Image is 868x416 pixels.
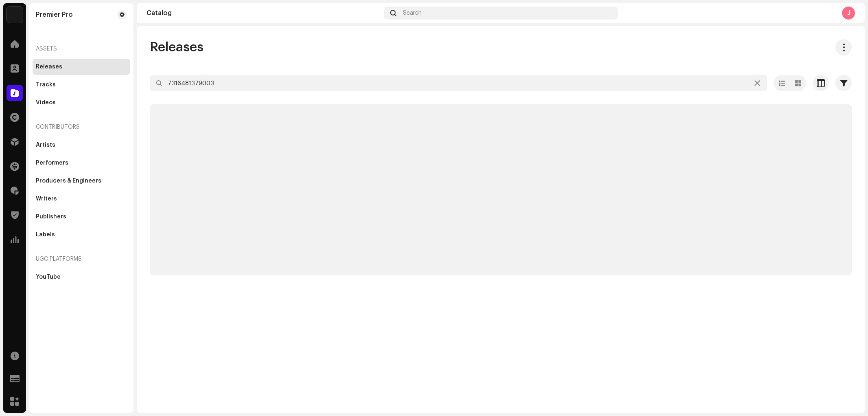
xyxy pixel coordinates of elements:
div: Publishers [36,214,66,220]
re-m-nav-item: Releases [33,59,130,75]
re-a-nav-header: UGC Platforms [33,249,130,269]
re-a-nav-header: Contributors [33,117,130,137]
span: Releases [150,39,203,55]
re-m-nav-item: Performers [33,155,130,171]
re-m-nav-item: Artists [33,137,130,153]
re-m-nav-item: Producers & Engineers [33,173,130,189]
div: Catalog [146,10,380,16]
span: Search [403,10,422,16]
div: Artists [36,142,55,148]
img: 64f15ab7-a28a-4bb5-a164-82594ec98160 [7,7,23,23]
input: Search [150,75,767,91]
div: Writers [36,196,57,202]
re-m-nav-item: Tracks [33,77,130,93]
div: Premier Pro [36,11,73,18]
re-m-nav-item: Labels [33,227,130,243]
re-m-nav-item: YouTube [33,269,130,285]
div: YouTube [36,274,61,280]
div: Tracks [36,81,56,88]
div: Labels [36,231,55,238]
div: J [842,7,855,20]
re-a-nav-header: Assets [33,39,130,59]
re-m-nav-item: Writers [33,191,130,207]
re-m-nav-item: Publishers [33,209,130,225]
div: Performers [36,160,68,166]
div: Videos [36,99,56,106]
div: Producers & Engineers [36,178,101,184]
re-m-nav-item: Videos [33,95,130,111]
div: Releases [36,64,62,70]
